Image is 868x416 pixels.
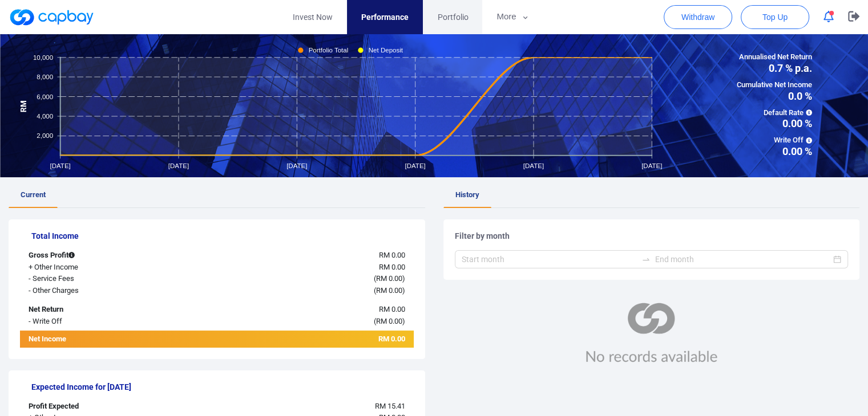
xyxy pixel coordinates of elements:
tspan: 2,000 [37,132,53,139]
span: Performance [361,11,409,23]
span: Write Off [737,134,812,146]
span: Annualised Net Return [737,51,812,63]
tspan: 10,000 [33,54,53,60]
tspan: 6,000 [37,93,53,100]
div: Net Return [20,304,184,316]
div: Profit Expected [20,401,184,413]
span: swap-right [641,255,651,264]
tspan: [DATE] [50,162,70,169]
span: 0.0 % [737,91,812,101]
span: RM 0.00 [376,317,402,325]
div: Net Income [20,333,184,348]
button: Top Up [741,5,809,29]
span: RM 15.41 [374,402,405,410]
tspan: [DATE] [405,162,425,169]
div: - Write Off [20,316,184,328]
tspan: Net Deposit [369,47,403,54]
div: - Other Charges [20,285,184,297]
tspan: RM [19,100,28,112]
tspan: 4,000 [37,113,53,120]
span: 0.7 % p.a. [737,63,812,74]
tspan: [DATE] [523,162,544,169]
tspan: Portfolio Total [309,47,349,54]
span: Default Rate [737,107,812,119]
span: History [455,190,479,199]
span: to [641,255,651,264]
input: Start month [462,253,637,266]
h5: Total Income [31,231,414,241]
span: Portfolio [437,11,468,23]
h5: Expected Income for [DATE] [31,382,414,392]
tspan: [DATE] [286,162,307,169]
span: RM 0.00 [378,335,405,343]
div: ( ) [184,273,413,285]
span: 0.00 % [737,119,812,129]
span: RM 0.00 [376,274,402,283]
span: Cumulative Net Income [737,79,812,91]
div: Gross Profit [20,250,184,262]
span: RM 0.00 [378,251,405,259]
img: no_record [574,303,728,364]
div: + Other Income [20,262,184,274]
tspan: [DATE] [641,162,662,169]
span: 0.00 % [737,146,812,157]
div: - Service Fees [20,273,184,285]
span: RM 0.00 [376,286,402,295]
span: Current [21,190,46,199]
div: ( ) [184,316,413,328]
span: RM 0.00 [378,263,405,271]
span: Top Up [762,11,788,23]
h5: Filter by month [455,231,849,241]
tspan: [DATE] [168,162,189,169]
button: Withdraw [664,5,732,29]
input: End month [655,253,831,266]
span: RM 0.00 [378,305,405,313]
tspan: 8,000 [37,74,53,80]
div: ( ) [184,285,413,297]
